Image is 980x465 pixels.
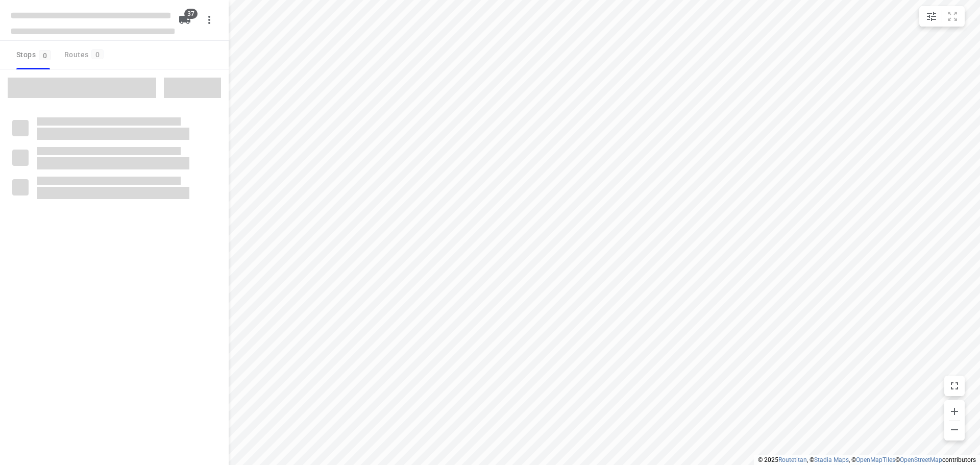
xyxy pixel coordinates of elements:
[900,456,942,463] a: OpenStreetMap
[814,456,849,463] a: Stadia Maps
[919,6,965,27] div: small contained button group
[856,456,895,463] a: OpenMapTiles
[921,6,942,27] button: Map settings
[778,456,807,463] a: Routetitan
[758,456,976,463] li: © 2025 , © , © © contributors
